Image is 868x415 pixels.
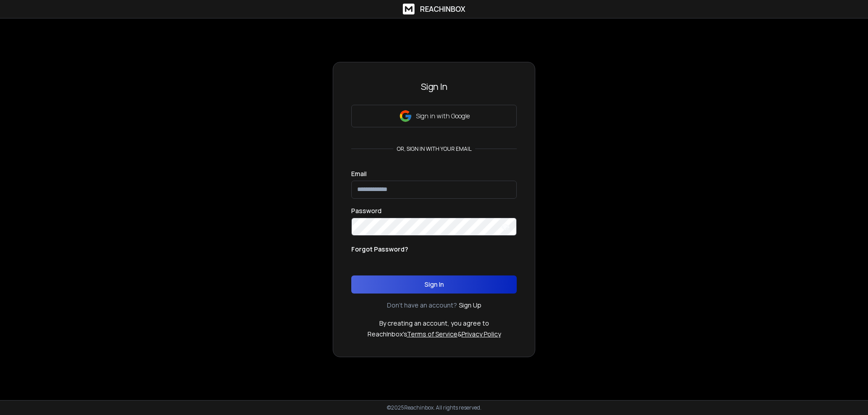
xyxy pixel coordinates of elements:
[407,330,458,338] a: Terms of Service
[351,208,382,214] label: Password
[379,319,489,328] p: By creating an account, you agree to
[387,301,457,310] p: Don't have an account?
[403,4,465,14] a: ReachInbox
[351,80,517,93] h3: Sign In
[351,171,367,177] label: Email
[420,4,465,14] h1: ReachInbox
[351,245,408,254] p: Forgot Password?
[393,145,475,153] p: or, sign in with your email
[416,112,470,121] p: Sign in with Google
[368,330,501,339] p: ReachInbox's &
[387,404,481,411] p: © 2025 Reachinbox. All rights reserved.
[351,275,517,294] button: Sign In
[351,105,517,127] button: Sign in with Google
[462,330,501,338] a: Privacy Policy
[459,301,481,310] a: Sign Up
